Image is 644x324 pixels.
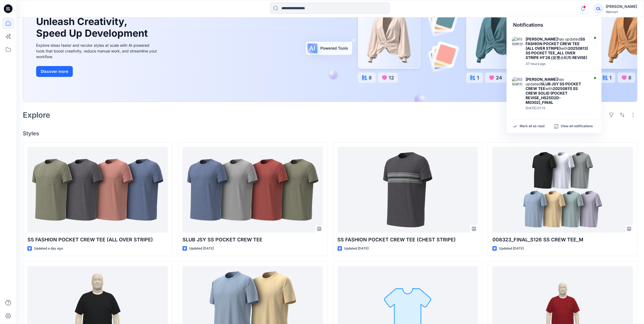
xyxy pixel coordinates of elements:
[512,77,523,88] img: 20250811) SS CREW SOLID (POCKET REVISE_HS25D2D-M0302)_FINAL
[36,66,158,77] a: Discover more
[27,147,168,233] a: SS FASHION POCKET CREW TEE (ALL OVER STRIPE)
[27,236,168,244] p: SS FASHION POCKET CREW TEE (ALL OVER STRIPE)
[520,124,545,129] p: Mark all as read
[526,77,588,105] div: has updated with
[34,246,63,251] p: Updated a day ago
[183,236,323,244] p: SLUB JSY SS POCKET CREW TEE
[526,77,558,82] strong: [PERSON_NAME]
[36,42,158,60] div: Explore ideas faster and recolor styles at scale with AI-powered tools that boost creativity, red...
[512,37,523,48] img: 20250813) SS POCKET TEE_ALL OVER STRIPE H1'26 (포켓스티치 REVISE)
[492,236,633,244] p: 008323_FINAL_S126 SS CREW TEE_M
[526,37,585,51] strong: SS FASHION POCKET CREW TEE (ALL OVER STRIPE)
[606,10,637,14] div: Walmart
[526,86,578,105] strong: 20250811) SS CREW SOLID (POCKET REVISE_HS25D2D-M0302)_FINAL
[23,130,637,137] h4: Styles
[36,66,73,77] button: Discover more
[606,3,637,10] div: [PERSON_NAME]
[23,111,50,119] h2: Explore
[338,236,478,244] p: SS FASHION POCKET CREW TEE (CHEST STRIPE)
[183,147,323,233] a: SLUB JSY SS POCKET CREW TEE
[189,246,214,251] p: Updated [DATE]
[36,16,150,39] h1: Unleash Creativity, Speed Up Development
[526,82,581,91] strong: SLUB JSY SS POCKET CREW TEE
[344,246,369,251] p: Updated [DATE]
[561,124,593,129] p: View all notifications
[507,17,602,33] div: Notifications
[526,37,588,60] div: has updated with
[492,147,633,233] a: 008323_FINAL_S126 SS CREW TEE_M
[499,246,524,251] p: Updated [DATE]
[338,147,478,233] a: SS FASHION POCKET CREW TEE (CHEST STRIPE)
[526,37,558,41] strong: [PERSON_NAME]
[526,106,588,110] div: Tuesday, August 19, 2025 01:13
[594,4,604,14] div: CL
[526,46,588,60] strong: 20250813) SS POCKET TEE_ALL OVER STRIPE H1'26 (포켓스티치 REVISE)
[526,62,588,66] div: Tuesday, August 19, 2025 08:28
